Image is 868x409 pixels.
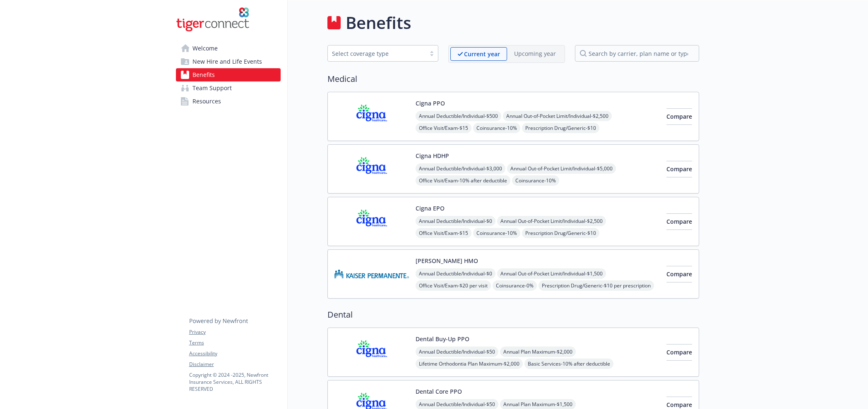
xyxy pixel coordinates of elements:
span: Annual Deductible/Individual - $500 [416,111,501,121]
span: Benefits [192,68,215,81]
p: Current year [464,50,500,58]
span: Annual Out-of-Pocket Limit/Individual - $1,500 [497,268,606,279]
span: Compare [666,112,692,120]
a: Accessibility [189,350,280,357]
h2: Dental [327,309,699,321]
img: CIGNA carrier logo [334,204,409,239]
span: Office Visit/Exam - 10% after deductible [416,175,510,186]
span: Prescription Drug/Generic - $10 [522,228,599,238]
button: Cigna EPO [416,204,445,213]
span: Resources [192,95,221,108]
span: Office Visit/Exam - $20 per visit [416,280,491,291]
span: Prescription Drug/Generic - $10 [522,123,599,133]
span: Team Support [192,81,232,95]
button: [PERSON_NAME] HMO [416,256,478,265]
p: Upcoming year [514,49,556,58]
span: Office Visit/Exam - $15 [416,228,471,238]
a: New Hire and Life Events [176,55,281,68]
span: Annual Out-of-Pocket Limit/Individual - $2,500 [503,111,612,121]
span: Compare [666,165,692,173]
a: Privacy [189,328,280,336]
span: Prescription Drug/Generic - $10 per prescription [539,280,654,291]
button: Compare [666,213,692,230]
h1: Benefits [346,10,411,35]
button: Compare [666,161,692,177]
button: Cigna HDHP [416,151,449,160]
span: Annual Deductible/Individual - $3,000 [416,163,505,174]
a: Benefits [176,68,281,81]
img: Kaiser Permanente Insurance Company carrier logo [334,256,409,292]
div: Select coverage type [332,49,421,58]
a: Team Support [176,81,281,95]
span: Compare [666,401,692,409]
a: Resources [176,95,281,108]
span: Coinsurance - 10% [473,123,520,133]
span: Office Visit/Exam - $15 [416,123,471,133]
span: Compare [666,218,692,225]
span: Welcome [192,42,218,55]
button: Compare [666,266,692,282]
span: Annual Plan Maximum - $2,000 [500,347,576,357]
span: Annual Deductible/Individual - $0 [416,216,495,226]
span: Annual Deductible/Individual - $0 [416,268,495,279]
img: CIGNA carrier logo [334,335,409,370]
button: Compare [666,108,692,125]
img: CIGNA carrier logo [334,99,409,134]
button: Cigna PPO [416,99,445,108]
span: Annual Deductible/Individual - $50 [416,347,498,357]
a: Terms [189,339,280,347]
span: New Hire and Life Events [192,55,262,68]
span: Annual Out-of-Pocket Limit/Individual - $2,500 [497,216,606,226]
span: Coinsurance - 10% [473,228,520,238]
span: Compare [666,348,692,356]
button: Dental Buy-Up PPO [416,335,469,343]
a: Disclaimer [189,361,280,368]
span: Coinsurance - 10% [512,175,559,186]
a: Welcome [176,42,281,55]
span: Annual Out-of-Pocket Limit/Individual - $5,000 [507,163,616,174]
p: Copyright © 2024 - 2025 , Newfront Insurance Services, ALL RIGHTS RESERVED [189,371,280,392]
span: Lifetime Orthodontia Plan Maximum - $2,000 [416,359,523,369]
h2: Medical [327,73,699,85]
span: Upcoming year [507,47,563,61]
span: Compare [666,270,692,278]
img: CIGNA carrier logo [334,151,409,187]
button: Compare [666,344,692,361]
button: Dental Core PPO [416,387,462,396]
input: search by carrier, plan name or type [575,45,699,62]
span: Basic Services - 10% after deductible [524,359,613,369]
span: Coinsurance - 0% [493,280,537,291]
